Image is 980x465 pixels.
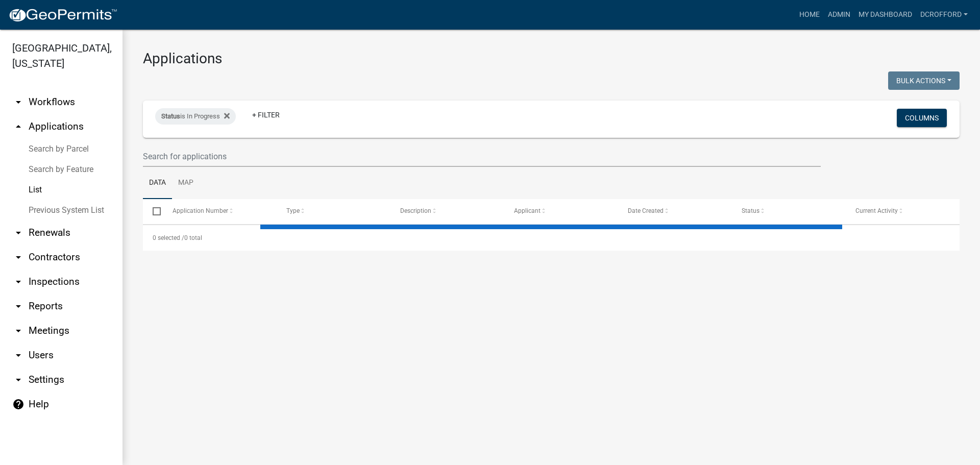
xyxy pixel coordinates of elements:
i: arrow_drop_down [12,227,24,239]
datatable-header-cell: Status [732,199,846,224]
datatable-header-cell: Type [276,199,390,224]
span: Status [161,112,180,120]
input: Search for applications [143,146,821,167]
datatable-header-cell: Applicant [504,199,618,224]
i: arrow_drop_down [12,349,24,361]
datatable-header-cell: Select [143,199,162,224]
span: Application Number [173,207,228,214]
a: Data [143,167,172,200]
datatable-header-cell: Current Activity [846,199,960,224]
a: + Filter [244,106,288,124]
span: Date Created [628,207,664,214]
span: Applicant [514,207,541,214]
div: 0 total [143,225,960,251]
span: Current Activity [855,207,898,214]
i: arrow_drop_down [12,325,24,337]
i: arrow_drop_down [12,251,24,263]
h3: Applications [143,50,960,67]
a: Admin [824,5,854,25]
button: Columns [897,109,947,127]
a: Home [795,5,824,25]
a: dcrofford [916,5,972,25]
i: arrow_drop_down [12,300,24,312]
div: is In Progress [155,108,236,125]
i: help [12,398,24,410]
span: Description [400,207,431,214]
button: Bulk Actions [888,71,960,90]
datatable-header-cell: Description [390,199,504,224]
i: arrow_drop_down [12,374,24,386]
a: Map [172,167,200,200]
span: Type [286,207,300,214]
span: 0 selected / [153,234,184,241]
datatable-header-cell: Application Number [162,199,276,224]
i: arrow_drop_down [12,96,24,108]
a: My Dashboard [854,5,916,25]
i: arrow_drop_up [12,120,24,133]
datatable-header-cell: Date Created [618,199,732,224]
i: arrow_drop_down [12,276,24,288]
span: Status [742,207,759,214]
